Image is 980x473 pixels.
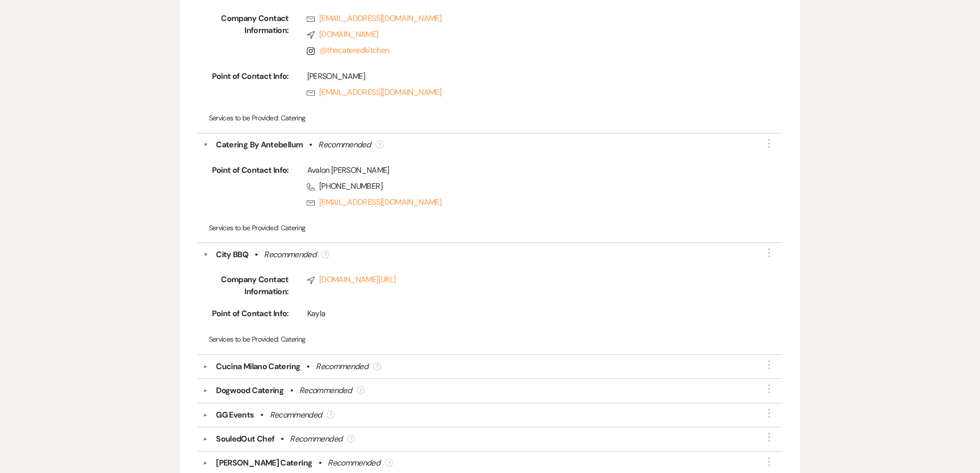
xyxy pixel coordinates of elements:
b: • [260,409,263,421]
div: Recommended [316,361,368,373]
div: Cucina Milano Catering [216,361,300,373]
div: SouledOut Chef [216,433,274,445]
button: ▼ [199,413,211,418]
span: Point of Contact Info: [209,164,289,212]
div: ? [321,250,329,258]
span: Point of Contact Info: [209,70,289,102]
div: Catering By Antebellum [216,139,303,151]
div: ? [385,459,393,467]
a: [EMAIL_ADDRESS][DOMAIN_NAME] [307,196,749,208]
div: City BBQ [216,249,248,261]
b: • [309,139,312,151]
div: Recommended [264,249,316,261]
span: Company Contact Information: [209,12,289,60]
span: [PHONE_NUMBER] [307,180,749,192]
b: • [290,385,293,397]
div: Recommended [318,139,371,151]
div: ? [373,362,381,370]
div: GG Events [216,409,254,421]
button: ▼ [199,364,211,369]
p: Catering [209,222,772,233]
button: ▼ [199,437,211,442]
a: @thecateredkitchen [319,45,390,55]
div: [PERSON_NAME] [307,70,749,82]
div: ? [376,140,384,148]
b: • [255,249,257,261]
span: Services to be Provided: [209,335,279,344]
div: Recommended [299,385,352,397]
button: ▼ [203,249,208,261]
b: • [281,433,283,445]
b: • [319,457,321,469]
button: ▼ [203,139,208,151]
span: Company Contact Information: [209,274,289,298]
div: [PERSON_NAME] Catering [216,457,312,469]
button: ▼ [199,388,211,393]
a: [EMAIL_ADDRESS][DOMAIN_NAME] [307,86,749,98]
div: ? [347,435,355,443]
p: Catering [209,334,772,345]
div: Recommended [269,409,322,421]
a: [EMAIL_ADDRESS][DOMAIN_NAME] [307,12,749,24]
a: [DOMAIN_NAME] [307,28,749,40]
div: ? [327,411,335,419]
div: Dogwood Catering [216,385,284,397]
b: • [307,361,309,373]
div: Kayla [307,308,749,320]
div: Recommended [290,433,342,445]
p: Catering [209,112,772,123]
span: Point of Contact Info: [209,308,289,324]
span: Services to be Provided: [209,113,279,122]
button: ▼ [199,461,211,466]
div: ? [357,386,365,394]
div: Recommended [328,457,380,469]
span: Services to be Provided: [209,223,279,232]
a: [DOMAIN_NAME][URL] [307,274,749,286]
div: Avalon [PERSON_NAME] [307,164,749,176]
